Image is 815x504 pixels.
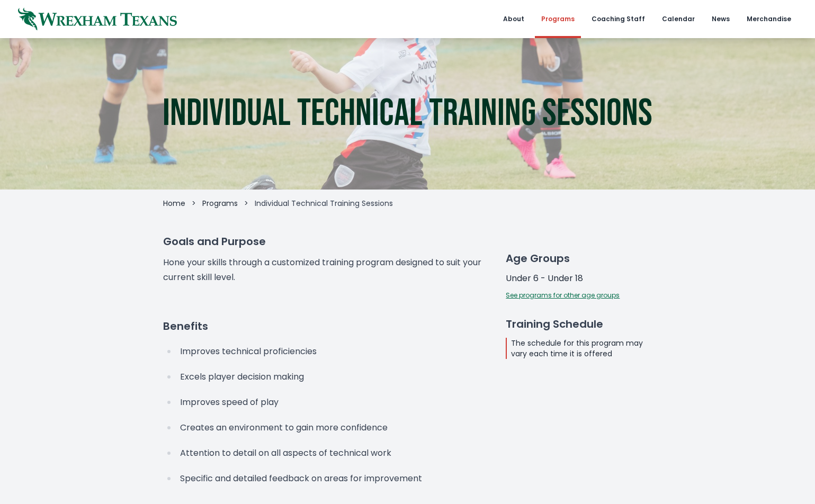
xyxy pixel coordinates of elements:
a: Home [163,198,185,209]
h3: Goals and Purpose [163,234,489,249]
div: The schedule for this program may vary each time it is offered [506,338,652,359]
li: > [244,198,248,209]
h1: Individual Technical Training Sessions [163,95,652,133]
h3: Training Schedule [506,317,652,331]
li: > [192,198,196,209]
a: Programs [202,198,238,209]
p: Specific and detailed feedback on areas for improvement [180,471,489,486]
h3: Benefits [163,319,489,334]
h3: Age Groups [506,251,652,266]
span: Individual Technical Training Sessions [255,198,393,209]
p: Under 6 - Under 18 [506,272,652,285]
a: See programs for other age groups [506,291,620,300]
p: Improves technical proficiencies [180,344,489,359]
p: Improves speed of play [180,395,489,410]
p: Attention to detail on all aspects of technical work [180,446,489,461]
p: Hone your skills through a customized training program designed to suit your current skill level. [163,255,489,285]
p: Excels player decision making [180,370,489,384]
p: Creates an environment to gain more confidence [180,420,489,435]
